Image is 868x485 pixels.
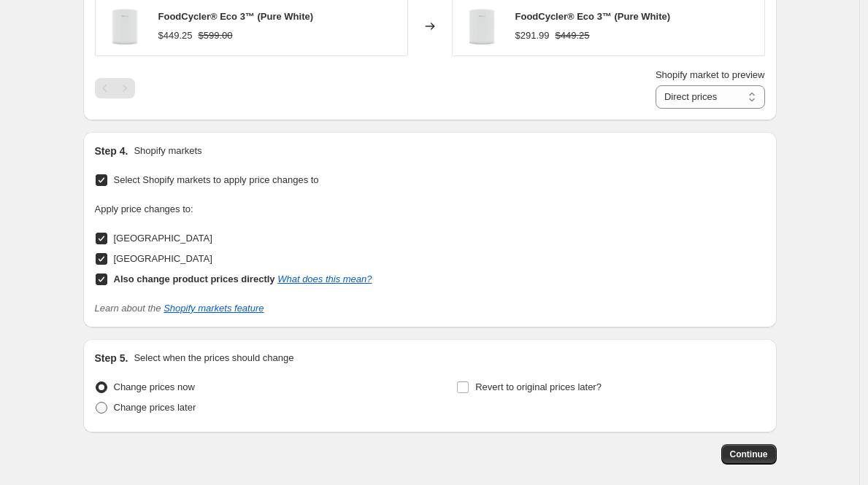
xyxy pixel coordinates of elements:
[134,144,201,158] p: Shopify markets
[277,273,372,284] a: What does this mean?
[460,4,504,48] img: FC_-_Eco_5_-_White_80x.png
[199,28,233,43] strike: $599.00
[158,28,193,43] div: $449.25
[95,78,135,98] nav: Pagination
[515,11,671,22] span: FoodCycler® Eco 3™ (Pure White)
[95,203,193,214] span: Apply price changes to:
[114,273,275,284] b: Also change product prices directly
[515,28,550,43] div: $291.99
[721,444,777,465] button: Continue
[164,303,264,314] a: Shopify markets feature
[114,233,212,244] span: [GEOGRAPHIC_DATA]
[114,402,196,413] span: Change prices later
[114,253,212,264] span: [GEOGRAPHIC_DATA]
[730,449,768,460] span: Continue
[158,11,314,22] span: FoodCycler® Eco 3™ (Pure White)
[475,381,602,392] span: Revert to original prices later?
[556,28,590,43] strike: $449.25
[95,144,128,158] h2: Step 4.
[95,351,128,365] h2: Step 5.
[95,303,264,314] i: Learn about the
[656,69,765,80] span: Shopify market to preview
[134,351,293,365] p: Select when the prices should change
[114,174,319,185] span: Select Shopify markets to apply price changes to
[114,381,195,392] span: Change prices now
[103,4,147,48] img: FC_-_Eco_5_-_White_80x.png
